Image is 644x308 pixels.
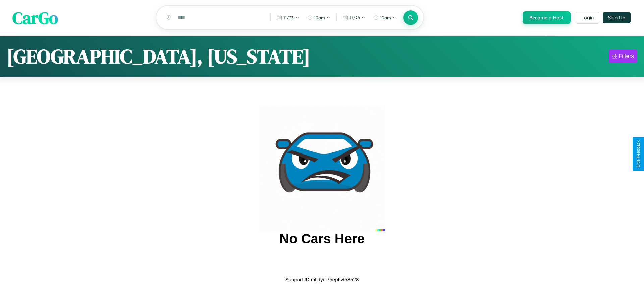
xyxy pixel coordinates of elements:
span: CarGo [12,6,58,29]
img: car [259,105,385,231]
span: 11 / 23 [283,15,294,20]
span: 10am [314,15,325,20]
button: 10am [304,12,334,23]
button: 11/23 [273,12,303,23]
div: Give Feedback [636,140,641,168]
button: 11/28 [339,12,369,23]
h1: [GEOGRAPHIC_DATA], [US_STATE] [7,43,310,70]
button: 10am [370,12,400,23]
button: Sign Up [603,12,631,23]
span: 10am [380,15,391,20]
div: Filters [619,53,634,60]
p: Support ID: mfjdydl75ep6vt58528 [285,275,359,284]
span: 11 / 28 [350,15,360,20]
button: Login [576,12,599,24]
h2: No Cars Here [279,231,364,246]
button: Filters [609,50,637,63]
button: Become a Host [523,11,571,24]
